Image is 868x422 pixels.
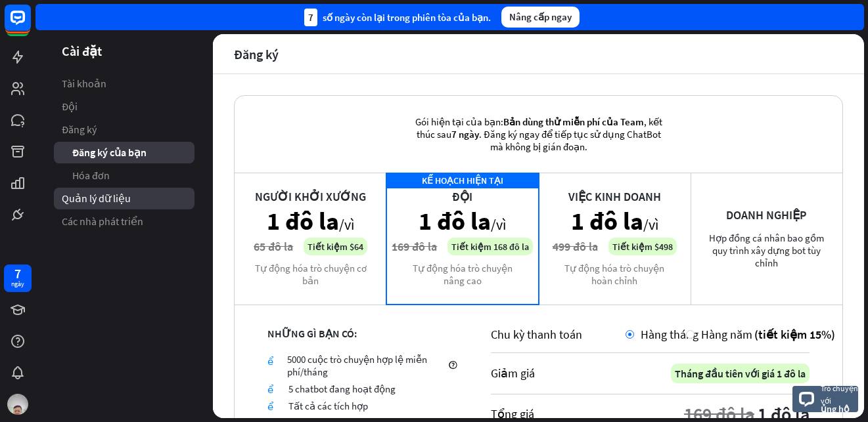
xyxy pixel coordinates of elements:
font: kiểm tra [267,356,273,366]
font: Tất cả các tích hợp [288,400,368,412]
button: Mở tiện ích trò chuyện LiveChat [11,5,50,45]
a: Tài khoản [54,73,194,95]
font: Hàng năm [701,327,752,342]
a: Các nhà phát triển [54,211,194,232]
font: 5 chatbot đang hoạt động [288,383,396,395]
font: Trò chuyện với [821,383,858,406]
font: Các nhà phát triển [62,215,143,228]
font: Hóa đơn [72,169,110,182]
font: Tổng giá [491,406,534,421]
font: Nâng cấp ngay [509,11,572,23]
font: Quản lý dữ liệu [62,192,131,205]
a: 7 ngày [4,264,32,292]
font: Giảm giá [491,366,535,381]
font: Tài khoản [62,77,106,90]
font: Đăng ký [234,46,279,62]
font: Tháng đầu tiên với giá 1 đô la [675,367,806,380]
a: Đăng ký [54,119,194,140]
font: Cài đặt [62,43,102,59]
font: , kết thúc sau [417,116,662,140]
font: ủng hộ [821,403,850,415]
font: Bản dùng thử miễn phí của Team [503,116,644,128]
font: . Đăng ký ngay để tiếp tục sử dụng ChatBot mà không bị gián đoạn. [479,128,661,153]
font: (tiết kiệm 15%) [754,327,835,342]
font: 7 [14,265,21,282]
font: kiểm tra [267,384,279,394]
font: Đội [62,100,78,113]
font: Đăng ký [62,123,97,136]
a: Quản lý dữ liệu [54,188,194,209]
font: Gói hiện tại của bạn: [415,116,503,128]
font: số ngày còn lại trong phiên tòa của bạn. [323,11,491,24]
font: 7 [308,11,313,24]
font: ngày [11,280,24,288]
font: 5000 cuộc trò chuyện hợp lệ miễn phí/tháng [287,353,427,378]
font: NHỮNG GÌ BẠN CÓ: [267,327,357,340]
font: Hàng tháng [641,327,698,342]
font: kiểm tra [267,401,279,411]
font: 7 ngày [451,128,479,140]
a: Đội [54,96,194,117]
a: Hóa đơn [54,165,194,186]
font: Chu kỳ thanh toán [491,327,582,342]
font: Đăng ký của bạn [72,146,147,159]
